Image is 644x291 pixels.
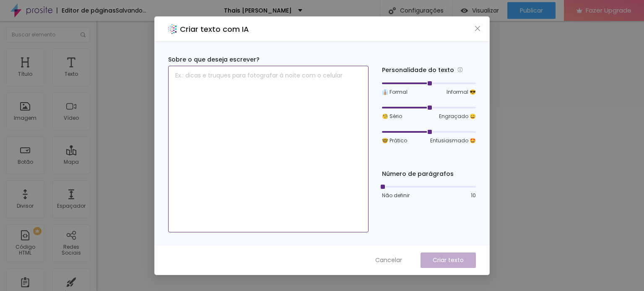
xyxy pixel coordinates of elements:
button: Close [473,24,482,33]
span: close [474,25,481,32]
input: Buscar elemento [6,27,90,42]
div: Editor de páginas [57,8,116,13]
div: Mapa [64,159,79,165]
div: Imagem [14,115,36,121]
h2: Criar texto com IA [180,23,249,35]
div: Personalidade do texto [382,65,476,75]
span: 🤓 Prático [382,137,407,144]
span: Fazer Upgrade [586,7,631,14]
span: 10 [471,192,476,199]
span: Engraçado 😄 [439,113,476,120]
span: Informal 😎 [447,88,476,96]
img: Icone [389,7,396,14]
div: Título [18,71,32,77]
iframe: Editor [96,21,644,291]
div: Código HTML [8,244,42,256]
button: Publicar [507,2,556,19]
button: Visualizar [452,2,507,19]
span: Não definir [382,192,410,199]
div: Divisor [17,203,34,209]
span: Entusiasmado 🤩 [430,137,476,144]
button: Criar texto [421,252,476,268]
span: Cancelar [375,256,402,265]
span: Publicar [520,7,543,14]
div: Vídeo [64,115,79,121]
span: 👔 Formal [382,88,408,96]
div: Número de parágrafos [382,170,476,178]
div: Sobre o que deseja escrever? [168,55,369,64]
button: Cancelar [367,252,410,268]
div: Redes Sociais [55,244,88,256]
img: view-1.svg [461,7,468,14]
div: Botão [18,159,33,165]
span: Visualizar [472,7,499,14]
div: Salvando... [116,8,146,13]
img: Icone [80,32,86,37]
p: Thais [PERSON_NAME] [224,8,292,13]
div: Texto [65,71,78,77]
div: Espaçador [57,203,86,209]
span: 🧐 Sério [382,113,402,120]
